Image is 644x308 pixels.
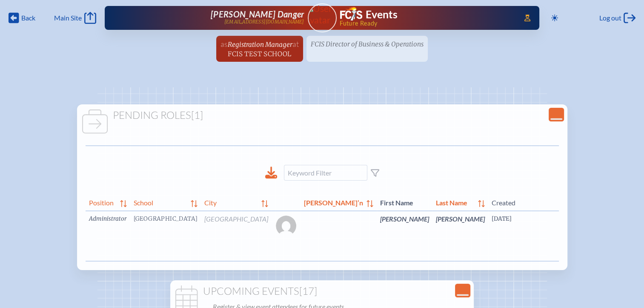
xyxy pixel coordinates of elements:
div: FCIS Events — Future ready [340,7,512,26]
p: [EMAIL_ADDRESS][DOMAIN_NAME] [224,19,304,25]
td: Administrator [86,211,130,261]
a: FCIS LogoEvents [340,7,398,22]
span: Main Site [54,14,82,22]
span: at [292,39,299,49]
a: User Avatar [308,3,337,32]
td: [DATE] [488,211,590,261]
h1: Pending Roles [80,109,564,121]
span: [17] [299,285,317,297]
span: [1] [191,109,203,121]
span: [PERSON_NAME] Danger [211,9,304,19]
a: [PERSON_NAME] Danger[EMAIL_ADDRESS][DOMAIN_NAME] [132,9,304,26]
img: Florida Council of Independent Schools [340,7,362,20]
span: Last Name [436,197,475,207]
img: Gravatar [276,216,296,236]
span: Future Ready [339,20,512,26]
span: City [204,197,258,207]
span: as [220,39,228,49]
a: asRegistration ManageratFCIS Test School [217,36,302,62]
div: Download to CSV [265,167,277,179]
span: Position [89,197,117,207]
span: Back [21,14,35,22]
span: Registration Manager [228,40,292,49]
span: [PERSON_NAME]’n [304,197,363,207]
td: [PERSON_NAME] [432,211,488,261]
td: [GEOGRAPHIC_DATA] [201,211,272,261]
span: Created [492,197,587,207]
a: Main Site [54,12,96,24]
td: [GEOGRAPHIC_DATA] [130,211,201,261]
h1: Upcoming Events [174,285,470,297]
h1: Events [366,9,398,20]
input: Keyword Filter [284,165,367,181]
td: [PERSON_NAME] [377,211,432,261]
img: User Avatar [304,3,340,26]
span: School [134,197,188,207]
span: Log out [599,14,621,22]
span: First Name [380,197,429,207]
span: FCIS Test School [228,50,291,58]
